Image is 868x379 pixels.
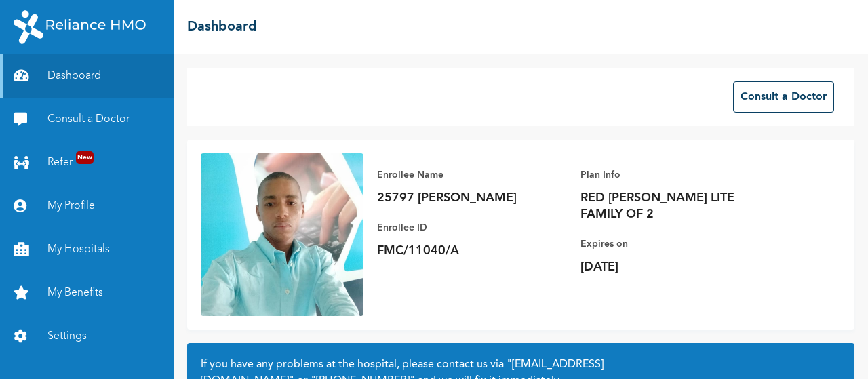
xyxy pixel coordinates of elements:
[733,81,834,113] button: Consult a Doctor
[580,236,770,252] p: Expires on
[201,153,363,316] img: Enrollee
[580,259,770,275] p: [DATE]
[580,167,770,183] p: Plan Info
[377,220,567,236] p: Enrollee ID
[14,10,146,44] img: RelianceHMO's Logo
[377,167,567,183] p: Enrollee Name
[377,190,567,206] p: 25797 [PERSON_NAME]
[76,151,94,164] span: New
[377,243,567,259] p: FMC/11040/A
[580,190,770,222] p: RED [PERSON_NAME] LITE FAMILY OF 2
[187,17,257,37] h2: Dashboard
